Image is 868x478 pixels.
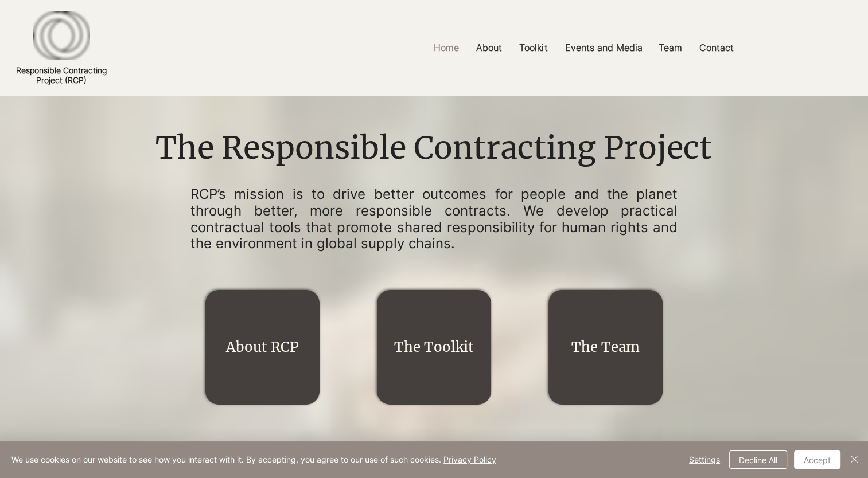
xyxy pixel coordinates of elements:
button: Close [847,450,861,469]
button: Accept [794,450,840,469]
a: Events and Media [556,35,649,61]
a: The Team [571,338,640,356]
p: About [470,35,508,61]
nav: Site [299,35,868,61]
a: Privacy Policy [443,455,496,464]
p: Team [652,35,687,61]
a: Responsible ContractingProject (RCP) [16,65,107,85]
p: Home [428,35,465,61]
p: Events and Media [559,35,648,61]
button: Decline All [729,450,787,469]
a: The Toolkit [394,338,474,356]
a: About RCP [226,338,299,356]
span: We use cookies on our website to see how you interact with it. By accepting, you agree to our use... [11,455,496,465]
a: Home [425,35,468,61]
p: RCP’s mission is to drive better outcomes for people and the planet through better, more responsi... [190,186,678,252]
a: Team [649,35,690,61]
p: Toolkit [513,35,553,61]
h1: The Responsible Contracting Project [147,127,721,170]
a: Contact [690,35,742,61]
a: About [468,35,511,61]
span: Settings [689,451,720,468]
img: Close [847,452,861,466]
p: Contact [693,35,739,61]
a: Toolkit [511,35,556,61]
